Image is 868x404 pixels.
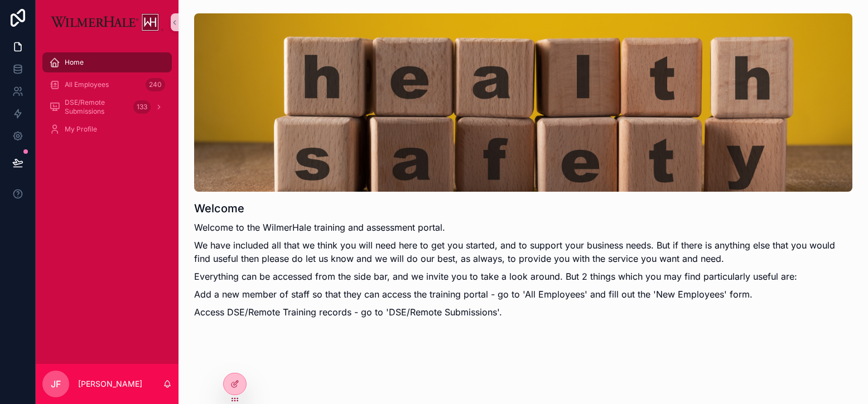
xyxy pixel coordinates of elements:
[65,98,129,116] span: DSE/Remote Submissions
[51,13,163,31] img: App logo
[194,201,852,216] h1: Welcome
[146,78,165,91] div: 240
[194,238,852,265] p: We have included all that we think you will need here to get you started, and to support your bus...
[42,97,172,117] a: DSE/Remote Submissions133
[194,270,852,283] p: Everything can be accessed from the side bar, and we invite you to take a look around. But 2 thin...
[65,125,97,134] span: My Profile
[42,52,172,72] a: Home
[194,288,852,301] p: Add a new member of staff so that they can access the training portal - go to 'All Employees' and...
[65,80,109,89] span: All Employees
[42,119,172,139] a: My Profile
[194,221,852,234] p: Welcome to the WilmerHale training and assessment portal.
[194,305,852,319] p: Access DSE/Remote Training records - go to 'DSE/Remote Submissions'.
[133,100,151,114] div: 133
[51,377,61,391] span: JF
[65,58,84,67] span: Home
[78,378,142,390] p: [PERSON_NAME]
[42,75,172,95] a: All Employees240
[36,45,179,154] div: scrollable content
